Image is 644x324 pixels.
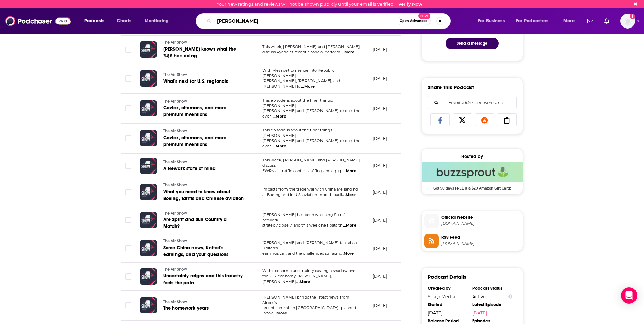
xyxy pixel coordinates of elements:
[163,46,236,59] span: [PERSON_NAME] knows what the %$# he's doing
[424,234,520,248] a: RSS Feed[DOMAIN_NAME]
[163,245,229,257] span: Some China news, United's earnings, and your questions
[163,267,187,272] span: The Air Show
[202,13,457,29] div: Search podcasts, credits, & more...
[145,16,169,26] span: Monitoring
[125,302,131,308] span: Toggle select row
[373,76,387,82] p: [DATE]
[262,192,342,197] span: at Boeing and in U.S. aviation more broadl
[163,72,244,78] a: The Air Show
[342,192,356,198] span: ...More
[398,2,422,7] a: Verify Now
[5,15,71,28] a: Podchaser - Follow, Share and Rate Podcasts
[301,84,315,89] span: ...More
[343,168,356,174] span: ...More
[163,159,244,165] a: The Air Show
[621,287,637,304] div: Open Intercom Messenger
[516,16,549,26] span: For Podcasters
[441,241,520,246] span: feeds.buzzsprout.com
[163,245,245,258] a: Some China news, United's earnings, and your questions
[163,211,245,217] a: The Air Show
[163,188,245,202] a: What you need to know about Boeing, tariffs and Chinese aviation
[262,240,359,251] span: [PERSON_NAME] and [PERSON_NAME] talk about United's
[163,135,226,147] span: Caviar, ottomans, and more premium inventions
[262,158,360,168] span: This week, [PERSON_NAME] and [PERSON_NAME] discuss
[163,305,244,312] a: The homework years
[424,214,520,228] a: Official Website[DOMAIN_NAME]
[217,2,422,7] div: Your new ratings and reviews will not be shown publicly until your email is verified.
[478,16,505,26] span: For Business
[373,246,387,251] p: [DATE]
[163,129,187,133] span: The Air Show
[163,189,244,201] span: What you need to know about Boeing, tariffs and Chinese aviation
[125,47,131,53] span: Toggle select row
[422,162,523,182] img: Buzzsprout Deal: Get 90 days FREE & a $20 Amazon Gift Card!
[262,274,332,284] span: the U.S. economy, [PERSON_NAME], [PERSON_NAME]
[273,114,286,119] span: ...More
[434,96,511,109] input: Email address or username...
[163,105,245,118] a: Caviar, ottomans, and more premium inventions
[585,15,596,27] a: Show notifications dropdown
[563,16,575,26] span: More
[262,108,361,119] span: [PERSON_NAME] and [PERSON_NAME] discuss the ever-
[428,302,468,307] div: Started
[341,50,354,55] span: ...More
[79,16,113,26] button: open menu
[296,279,310,285] span: ...More
[373,106,387,111] p: [DATE]
[163,267,245,273] a: The Air Show
[163,182,245,188] a: The Air Show
[428,318,468,324] div: Release Period
[373,163,387,168] p: [DATE]
[262,305,356,316] span: recent summit in [GEOGRAPHIC_DATA]: planned innov
[163,216,245,230] a: Are Spirit and Sun Country a Match?
[428,84,474,90] h3: Share This Podcast
[430,113,450,126] a: Share on Facebook
[472,294,512,299] div: Active
[262,44,360,49] span: This week, [PERSON_NAME] and [PERSON_NAME]
[262,223,343,228] span: strategy closely, and this week he floats th
[163,78,244,85] a: What's next for U.S. regionals
[163,300,187,304] span: The Air Show
[163,72,187,77] span: The Air Show
[422,162,523,190] a: Buzzsprout Deal: Get 90 days FREE & a $20 Amazon Gift Card!
[163,165,244,172] a: A Newark state of mind
[373,303,387,308] p: [DATE]
[512,16,558,26] button: open menu
[163,217,227,229] span: Are Spirit and Sun Country a Match?
[472,318,512,324] div: Episodes
[125,163,131,169] span: Toggle select row
[163,78,228,84] span: What's next for U.S. regionals
[163,98,245,105] a: The Air Show
[475,113,495,126] a: Share on Reddit
[558,16,583,26] button: open menu
[373,217,387,223] p: [DATE]
[117,16,131,26] span: Charts
[112,16,135,26] a: Charts
[428,274,466,280] h3: Podcast Details
[125,245,131,251] span: Toggle select row
[340,251,354,256] span: ...More
[620,14,635,29] button: Show profile menu
[163,99,187,104] span: The Air Show
[262,295,350,305] span: [PERSON_NAME] brings the latest news from Airbus’s
[163,273,243,286] span: Uncertainty reigns and this industry feels the pain
[262,128,333,138] span: This episode is about the finer things. [PERSON_NAME]
[262,268,357,273] span: With economic uncertainty casting a shadow over
[262,187,358,192] span: Impacts from the trade war with China are landing
[125,273,131,280] span: Toggle select row
[273,144,286,149] span: ...More
[273,311,287,316] span: ...More
[163,166,216,172] span: A Newark state of mind
[214,16,397,26] input: Search podcasts, credits, & more...
[472,310,512,316] a: [DATE]
[472,286,512,291] div: Podcast Status
[508,294,512,299] button: Show Info
[262,78,341,89] span: [PERSON_NAME], [PERSON_NAME], and [PERSON_NAME] lo
[163,128,245,134] a: The Air Show
[125,105,131,111] span: Toggle select row
[262,168,343,173] span: EWR's air traffic control staffing and equip
[620,14,635,29] span: Logged in as atenbroek
[602,15,612,27] a: Show notifications dropdown
[163,40,187,45] span: The Air Show
[262,251,340,256] span: earnings call, and the challenges surfacin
